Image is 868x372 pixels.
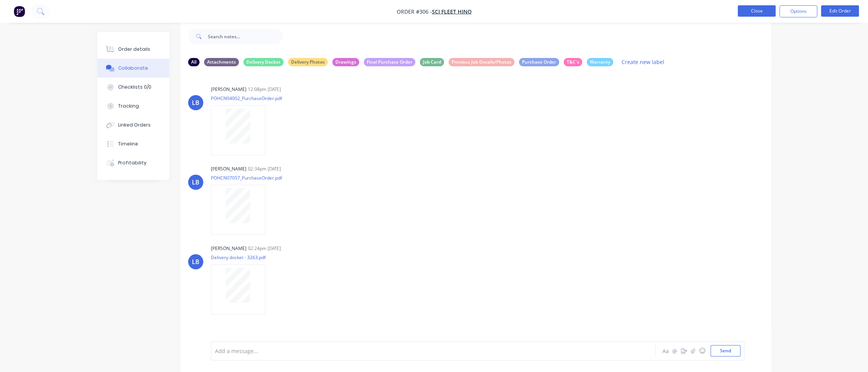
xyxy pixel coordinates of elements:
div: [PERSON_NAME] [211,166,246,172]
button: Profitability [97,153,169,172]
button: Timeline [97,134,169,153]
button: Tracking [97,97,169,116]
button: Checklists 0/0 [97,78,169,97]
div: Purchase Order [519,58,559,66]
div: 12:08pm [DATE] [248,86,281,93]
button: @ [670,346,679,355]
div: Checklists 0/0 [118,84,151,91]
button: Send [711,345,740,356]
div: All [188,58,199,66]
button: Options [779,5,817,17]
button: Collaborate [97,59,169,78]
button: Edit Order [821,5,859,17]
div: Collaborate [118,65,148,72]
div: [PERSON_NAME] [211,86,246,93]
div: 02:34pm [DATE] [248,166,281,172]
div: Delivery Photos [288,58,328,66]
button: ☺ [698,346,707,355]
p: POHCN07057_PurchaseOrder.pdf [211,175,282,181]
input: Search notes... [208,29,283,44]
div: 02:24pm [DATE] [248,245,281,252]
div: LB [192,178,199,187]
p: POHCN04002_PurchaseOrder.pdf [211,95,282,102]
button: Close [738,5,776,17]
div: LB [192,257,199,266]
div: Order details [118,46,150,53]
div: Job Card [420,58,444,66]
div: Previous Job Details/Photos [449,58,514,66]
div: Profitability [118,159,146,166]
div: Timeline [118,141,138,147]
div: [PERSON_NAME] [211,245,246,252]
div: Warranty [587,58,613,66]
button: Aa [661,346,670,355]
img: Factory [14,6,25,17]
div: Delivery Docket [243,58,284,66]
button: Create new label [618,57,669,67]
button: Order details [97,40,169,59]
span: Order #306 - [397,8,432,15]
div: Final Purchase Order [364,58,415,66]
div: Tracking [118,103,139,109]
button: Linked Orders [97,116,169,134]
div: Linked Orders [118,122,151,128]
div: T&C's [564,58,582,66]
p: Delivery docket - 3263.pdf [211,254,273,261]
div: LB [192,98,199,107]
div: Attachments [204,58,239,66]
div: Drawings [332,58,359,66]
a: Sci Fleet Hino [432,8,472,15]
